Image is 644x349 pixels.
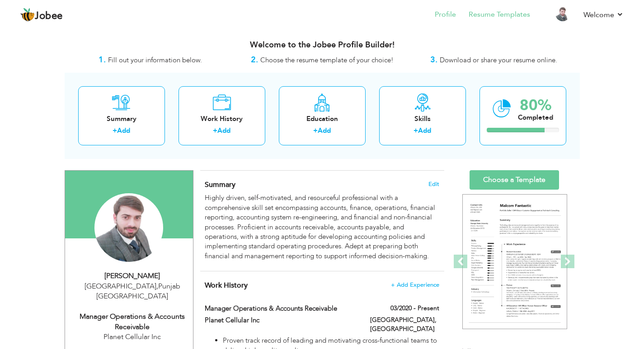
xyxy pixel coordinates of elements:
strong: 1. [99,54,106,65]
div: Education [286,114,358,124]
div: [PERSON_NAME] [72,271,193,281]
label: Planet Cellular Inc [205,316,357,325]
strong: 2. [251,54,258,65]
span: Work History [205,280,248,290]
a: Jobee [20,8,63,22]
a: Add [418,126,431,135]
a: Add [117,126,130,135]
strong: 3. [430,54,437,65]
a: Choose a Template [470,170,559,190]
div: Highly driven, self-motivated, and resourceful professional with a comprehensive skill set encomp... [205,193,439,261]
label: + [113,126,117,135]
label: + [313,126,318,135]
span: Edit [428,181,439,187]
div: Skills [386,114,459,124]
a: Add [217,126,230,135]
a: Resume Templates [469,9,530,20]
label: + [414,126,418,135]
label: Manager Operations & Accounts Receivable [205,304,357,313]
label: + [213,126,217,135]
img: Profile Img [555,7,570,21]
span: Fill out your information below. [108,56,202,65]
span: Choose the resume template of your choice! [260,56,394,65]
span: , [156,281,158,291]
div: Work History [186,114,258,124]
div: Summary [85,114,158,124]
div: Manager Operations & Accounts Receivable [72,312,193,332]
h4: Adding a summary is a quick and easy way to highlight your experience and interests. [205,180,439,189]
span: Jobee [35,11,63,21]
a: Welcome [583,9,624,20]
div: Completed [518,113,553,122]
label: [GEOGRAPHIC_DATA], [GEOGRAPHIC_DATA] [370,316,439,334]
h3: Welcome to the Jobee Profile Builder! [65,41,580,50]
h4: This helps to show the companies you have worked for. [205,281,439,290]
span: Summary [205,180,235,190]
label: 03/2020 - Present [390,304,439,313]
img: Muhammad Amir [94,193,163,262]
span: + Add Experience [391,282,439,288]
span: Download or share your resume online. [440,56,557,65]
div: 80% [518,98,553,113]
a: Add [318,126,331,135]
div: Planet Cellular Inc [72,332,193,342]
a: Profile [435,9,456,20]
div: [GEOGRAPHIC_DATA] Punjab [GEOGRAPHIC_DATA] [72,281,193,302]
img: jobee.io [20,8,35,22]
